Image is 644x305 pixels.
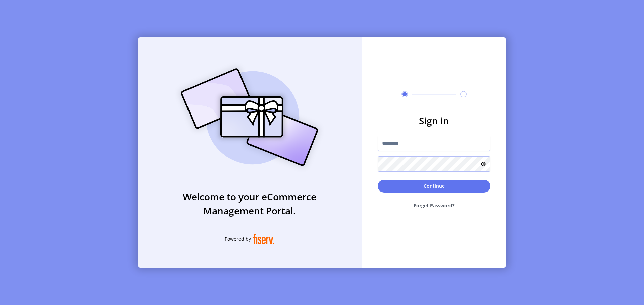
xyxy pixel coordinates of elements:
[225,235,251,242] span: Powered by
[378,180,490,193] button: Continue
[378,113,490,128] h3: Sign in
[378,197,490,214] button: Forget Password?
[138,189,362,218] h3: Welcome to your eCommerce Management Portal.
[171,61,328,173] img: card_Illustration.svg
